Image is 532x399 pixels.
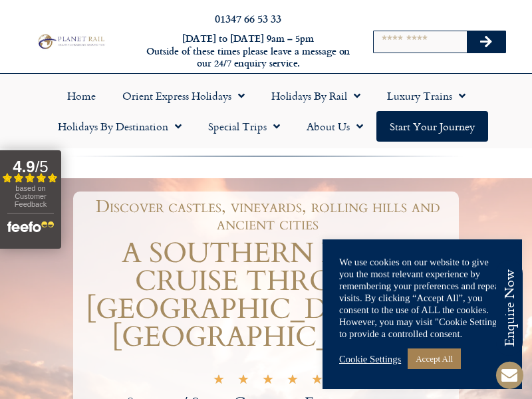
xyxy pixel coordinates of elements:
img: Planet Rail Train Holidays Logo [35,33,106,50]
a: Holidays by Rail [258,80,374,111]
a: Home [54,80,109,111]
a: Cookie Settings [339,353,401,365]
i: ★ [311,375,323,388]
i: ★ [213,375,225,388]
i: ★ [237,375,249,388]
button: Search [467,31,505,53]
nav: Menu [7,80,525,142]
a: Start your Journey [376,111,488,142]
a: Accept All [408,348,461,369]
a: Luxury Trains [374,80,479,111]
a: 01347 66 53 33 [215,11,281,26]
a: Orient Express Holidays [109,80,258,111]
div: We use cookies on our website to give you the most relevant experience by remembering your prefer... [339,256,505,340]
a: Special Trips [195,111,293,142]
i: ★ [262,375,274,388]
h6: [DATE] to [DATE] 9am – 5pm Outside of these times please leave a message on our 24/7 enquiry serv... [145,33,351,70]
a: About Us [293,111,376,142]
i: ★ [287,375,299,388]
h1: Discover castles, vineyards, rolling hills and ancient cities [83,198,452,233]
h1: A SOUTHERN RHINE CRUISE THROUGH [GEOGRAPHIC_DATA] TO [GEOGRAPHIC_DATA] [76,239,459,351]
a: Holidays by Destination [45,111,195,142]
div: 5/5 [213,373,323,388]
